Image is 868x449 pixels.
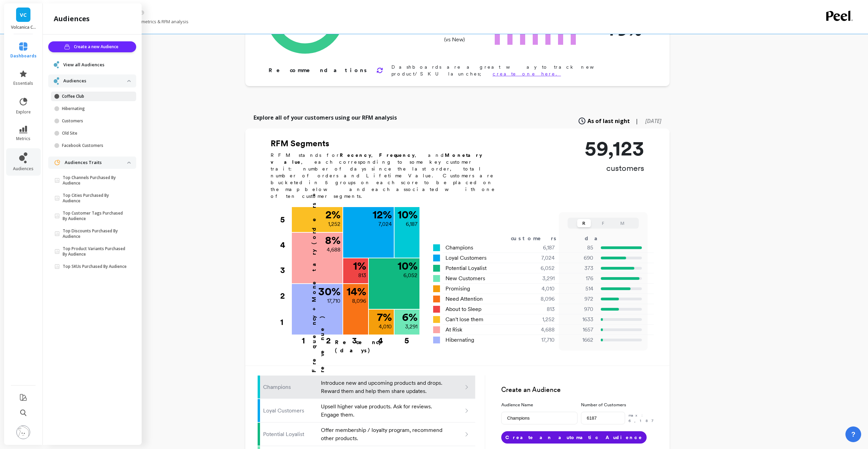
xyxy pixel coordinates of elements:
span: Hibernating [445,336,474,344]
p: customers [585,163,644,174]
p: 6,052 [403,271,417,280]
p: 3,291 [405,323,417,331]
div: 7,024 [514,254,563,262]
div: 8,096 [514,295,563,303]
div: 1,252 [514,315,563,324]
p: Top Product Variants Purchased By Audience [63,246,127,257]
div: days [585,234,613,243]
p: Recency (days) [335,338,419,355]
div: 4,688 [514,326,563,334]
span: Can't lose them [445,315,483,324]
p: Hibernating [62,106,127,111]
div: 1 [289,335,318,342]
div: 17,710 [514,336,563,344]
p: 970 [563,305,593,313]
h2: RFM Segments [271,138,503,149]
p: 59,123 [585,138,644,159]
p: RFM stands for , , and , each corresponding to some key customer trait: number of days since the ... [271,152,503,200]
span: View all Audiences [63,62,104,68]
img: navigation item icon [54,77,59,84]
button: M [616,219,629,227]
p: Top SKUs Purchased By Audience [63,264,127,269]
p: 4,010 [379,323,392,331]
button: ? [845,426,861,442]
p: 14 % [347,286,366,297]
p: 1,252 [328,220,340,228]
input: e.g. 500 [581,412,625,424]
button: Create a new Audience [48,41,136,52]
p: Audiences Traits [65,159,127,166]
p: 972 [563,295,593,303]
p: Coffee Club [62,94,127,99]
p: Volcanica Coffee [11,25,36,30]
span: Need Attention [445,295,483,303]
p: Offer membership / loyalty program, recommend other products. [321,426,444,443]
p: 8 % [325,235,340,246]
p: 8,096 [352,297,366,305]
label: Number of Customers [581,402,657,408]
p: 1662 [563,336,593,344]
div: 3 [341,335,367,342]
p: 813 [358,271,366,280]
img: navigation item icon [54,61,59,68]
img: down caret icon [127,162,131,164]
p: 4,688 [327,246,340,254]
span: Loyal Customers [445,254,487,262]
div: 3,291 [514,274,563,283]
p: 690 [563,254,593,262]
p: 1 % [353,260,366,271]
b: Frequency [379,152,415,158]
div: customers [511,234,566,243]
p: Old Site [62,131,127,136]
div: 1 [280,309,291,335]
div: 6,052 [514,264,563,272]
p: 6 % [402,312,417,323]
span: As of last night [587,117,630,125]
b: Recency [340,152,371,158]
p: Champions [263,383,317,391]
p: Recommendations [269,66,368,74]
p: 2 % [325,209,340,220]
span: Potential Loyalist [445,264,487,272]
p: Top Discounts Purchased By Audience [63,228,127,239]
p: Returning orders weekly (vs New) [423,27,487,44]
span: About to Sleep [445,305,481,313]
p: Potential Loyalist [263,430,317,438]
p: 12 % [373,209,392,220]
img: down caret icon [127,80,131,82]
div: 4 [367,335,394,342]
label: Audience Name [501,402,577,408]
span: Promising [445,285,470,293]
span: At Risk [445,326,462,334]
p: 30 % [318,286,340,297]
button: R [577,219,591,227]
span: audiences [13,166,34,172]
p: Frequency + Monetary (orders + revenue) [310,170,326,372]
span: | [635,117,638,125]
span: explore [16,109,31,115]
div: 3 [280,258,291,283]
span: ? [851,430,855,439]
span: Champions [445,244,473,252]
p: 514 [563,285,593,293]
span: dashboards [10,53,37,59]
p: 6,187 [406,220,417,228]
p: Upsell higher value products. Ask for reviews. Engage them. [321,403,444,419]
a: View all Audiences [63,62,131,68]
input: e.g. Black friday [501,412,577,424]
p: Explore all of your customers using our RFM analysis [254,113,397,122]
div: 4,010 [514,285,563,293]
p: 1657 [563,326,593,334]
p: 7 % [377,312,392,323]
a: create one here. [493,71,561,77]
div: 4 [280,232,291,258]
p: Top Channels Purchased By Audience [63,175,127,186]
p: Customers [62,118,127,124]
div: 2 [315,335,341,342]
h3: Create an Audience [501,385,657,395]
p: max: 6,187 [629,412,657,424]
div: 6,187 [514,244,563,252]
img: profile picture [16,425,30,439]
p: 10 % [398,209,417,220]
button: F [596,219,610,227]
